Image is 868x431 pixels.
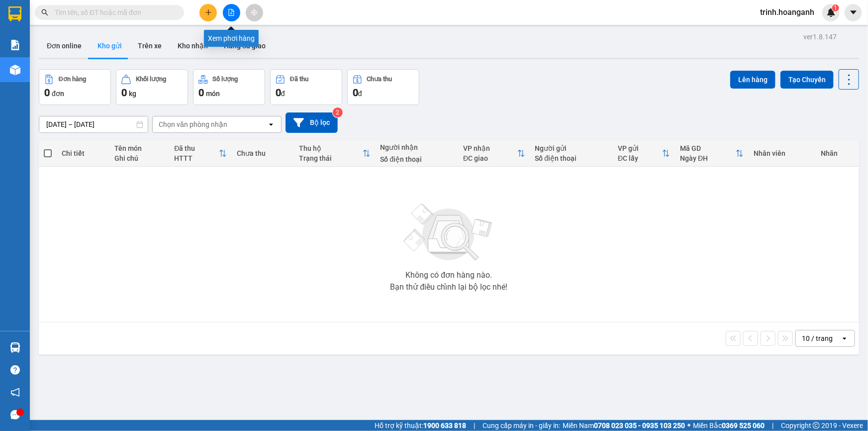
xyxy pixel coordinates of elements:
[270,69,342,105] button: Đã thu0đ
[52,90,64,98] span: đơn
[10,65,20,75] img: warehouse-icon
[802,333,833,343] div: 10 / trang
[170,34,216,58] button: Kho nhận
[136,76,166,83] div: Khối lượng
[693,420,765,431] span: Miền Bắc
[680,144,736,152] div: Mã GD
[722,422,765,430] strong: 0369 525 060
[62,149,104,157] div: Chi tiết
[594,422,685,430] strong: 0708 023 035 - 0935 103 250
[813,422,820,429] span: copyright
[114,154,164,162] div: Ghi chú
[204,30,259,47] div: Xem phơi hàng
[347,69,419,105] button: Chưa thu0đ
[8,6,21,21] img: logo-vxr
[129,90,136,98] span: kg
[121,87,127,99] span: 0
[687,424,690,428] span: ⚪️
[193,69,265,105] button: Số lượng0món
[834,4,837,11] span: 1
[199,4,217,21] button: plus
[423,422,466,430] strong: 1900 633 818
[333,108,343,117] sup: 2
[39,116,148,132] input: Select a date range.
[10,40,20,50] img: solution-icon
[169,140,231,167] th: Toggle SortBy
[10,365,20,375] span: question-circle
[299,154,363,162] div: Trạng thái
[294,140,376,167] th: Toggle SortBy
[174,144,218,152] div: Đã thu
[618,144,662,152] div: VP gửi
[780,71,834,89] button: Tạo Chuyến
[251,9,258,16] span: aim
[752,6,822,18] span: trinh.hoanganh
[482,420,560,431] span: Cung cấp máy in - giấy in:
[286,112,338,133] button: Bộ lọc
[680,154,736,162] div: Ngày ĐH
[754,149,811,157] div: Nhân viên
[399,198,498,267] img: svg+xml;base64,PHN2ZyBjbGFzcz0ibGlzdC1wbHVnX19zdmciIHhtbG5zPSJodHRwOi8vd3d3LnczLm9yZy8yMDAwL3N2Zy...
[535,144,608,152] div: Người gửi
[228,9,235,16] span: file-add
[267,120,275,128] svg: open
[730,71,775,89] button: Lên hàng
[114,144,164,152] div: Tên món
[381,143,454,151] div: Người nhận
[290,76,308,83] div: Đã thu
[405,271,492,279] div: Không có đơn hàng nào.
[463,144,517,152] div: VP nhận
[276,87,281,99] span: 0
[474,420,475,431] span: |
[563,420,685,431] span: Miền Nam
[10,410,20,420] span: message
[39,34,90,58] button: Đơn online
[223,4,240,21] button: file-add
[845,4,862,21] button: caret-down
[10,342,20,353] img: warehouse-icon
[116,69,188,105] button: Khối lượng0kg
[535,154,608,162] div: Số điện thoại
[463,154,517,162] div: ĐC giao
[130,34,170,58] button: Trên xe
[90,34,130,58] button: Kho gửi
[246,4,263,21] button: aim
[375,420,466,431] span: Hỗ trợ kỹ thuật:
[832,4,839,11] sup: 1
[10,388,20,397] span: notification
[675,140,749,167] th: Toggle SortBy
[827,8,836,17] img: icon-new-feature
[281,90,285,98] span: đ
[618,154,662,162] div: ĐC lấy
[206,90,220,98] span: món
[772,420,773,431] span: |
[198,87,204,99] span: 0
[390,283,507,291] div: Bạn thử điều chỉnh lại bộ lọc nhé!
[849,8,858,17] span: caret-down
[841,334,849,342] svg: open
[367,76,392,83] div: Chưa thu
[237,149,289,157] div: Chưa thu
[39,69,111,105] button: Đơn hàng0đơn
[613,140,675,167] th: Toggle SortBy
[353,87,358,99] span: 0
[458,140,530,167] th: Toggle SortBy
[41,9,48,16] span: search
[174,154,218,162] div: HTTT
[821,149,854,157] div: Nhãn
[159,119,227,129] div: Chọn văn phòng nhận
[44,87,50,99] span: 0
[803,31,837,42] div: ver 1.8.147
[299,144,363,152] div: Thu hộ
[205,9,212,16] span: plus
[59,76,86,83] div: Đơn hàng
[55,7,172,18] input: Tìm tên, số ĐT hoặc mã đơn
[213,76,238,83] div: Số lượng
[358,90,362,98] span: đ
[381,155,454,163] div: Số điện thoại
